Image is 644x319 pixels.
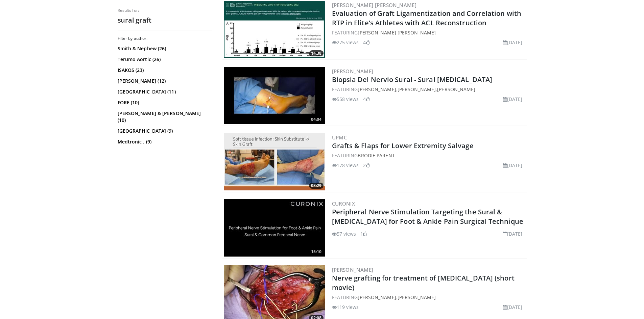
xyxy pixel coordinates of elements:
a: [GEOGRAPHIC_DATA] (11) [118,88,211,95]
img: 13a95b9e-16d6-48d5-8090-0941dc3565f9.300x170_q85_crop-smart_upscale.jpg [224,133,325,190]
a: Grafts & Flaps for Lower Extremity Salvage [332,141,474,150]
a: [PERSON_NAME] [PERSON_NAME] [332,2,417,8]
li: 275 views [332,39,359,46]
li: 57 views [332,230,356,237]
li: [DATE] [503,96,523,103]
a: Smith & Nephew (26) [118,45,211,52]
div: FEATURING [332,29,525,36]
a: Biopsia Del Nervio Sural - Sural [MEDICAL_DATA] [332,75,493,84]
div: FEATURING [332,152,525,159]
a: [PERSON_NAME] [332,68,374,75]
a: [PERSON_NAME] [358,294,396,300]
li: 4 [363,39,370,46]
div: FEATURING , [332,294,525,301]
li: [DATE] [503,162,523,169]
a: [PERSON_NAME] [437,86,475,92]
img: f705c0c4-809c-4b75-8682-bad47336147d.300x170_q85_crop-smart_upscale.jpg [224,199,325,257]
a: FORE (10) [118,99,211,106]
li: [DATE] [503,39,523,46]
a: 14:38 [224,1,325,58]
a: Medtronic . (9) [118,138,211,145]
li: [DATE] [503,230,523,237]
a: Curonix [332,200,355,207]
a: [PERSON_NAME] (12) [118,78,211,84]
img: d23576bf-5390-4b28-9be9-9206125418d9.300x170_q85_crop-smart_upscale.jpg [224,67,325,124]
a: [PERSON_NAME] [PERSON_NAME] [358,29,436,36]
img: c8c135ca-4525-40a2-83ac-2fabfd25d60a.300x170_q85_crop-smart_upscale.jpg [224,1,325,58]
div: FEATURING , , [332,86,525,93]
a: Brodie Parent [358,152,395,159]
a: [PERSON_NAME] [398,86,436,92]
span: 08:29 [309,183,324,189]
a: [PERSON_NAME] [332,266,374,273]
li: 119 views [332,303,359,311]
a: 04:04 [224,67,325,124]
a: [PERSON_NAME] & [PERSON_NAME] (10) [118,110,211,124]
a: Peripheral Nerve Stimulation Targeting the Sural & [MEDICAL_DATA] for Foot & Ankle Pain Surgical ... [332,207,524,226]
a: [PERSON_NAME] [358,86,396,92]
span: 15:10 [309,249,324,255]
li: 1 [360,230,367,237]
a: 15:10 [224,199,325,257]
li: [DATE] [503,303,523,311]
a: ISAKOS (23) [118,67,211,74]
a: UPMC [332,134,347,141]
li: 4 [363,96,370,103]
h2: sural graft [118,16,212,25]
a: Terumo Aortic (26) [118,56,211,63]
a: Nerve grafting for treatment of [MEDICAL_DATA] (short movie) [332,273,515,292]
a: 08:29 [224,133,325,190]
li: 2 [363,162,370,169]
span: 14:38 [309,50,324,56]
p: Results for: [118,8,212,13]
a: [PERSON_NAME] [398,294,436,300]
span: 04:04 [309,116,324,123]
li: 558 views [332,96,359,103]
a: Evaluation of Graft Ligamentization and Correlation with RTP in Elite’s Athletes with ACL Reconst... [332,9,522,27]
li: 178 views [332,162,359,169]
a: [GEOGRAPHIC_DATA] (9) [118,128,211,134]
h3: Filter by author: [118,36,212,41]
